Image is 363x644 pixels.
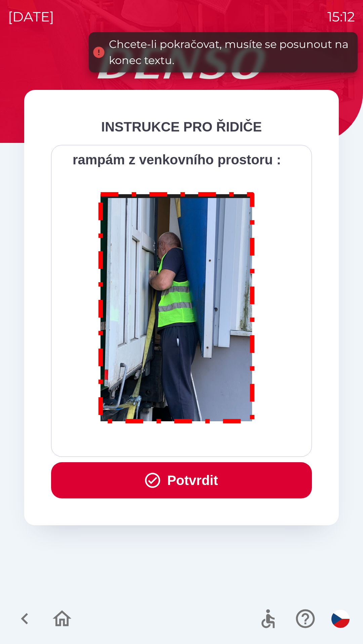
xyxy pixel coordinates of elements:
[24,47,339,79] img: Logo
[8,7,54,27] p: [DATE]
[331,610,350,628] img: cs flag
[327,7,355,27] p: 15:12
[51,462,312,498] button: Potvrdit
[109,36,351,68] div: Chcete-li pokračovat, musíte se posunout na konec textu.
[91,183,263,430] img: M8MNayrTL6gAAAABJRU5ErkJggg==
[51,117,312,137] div: INSTRUKCE PRO ŘIDIČE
